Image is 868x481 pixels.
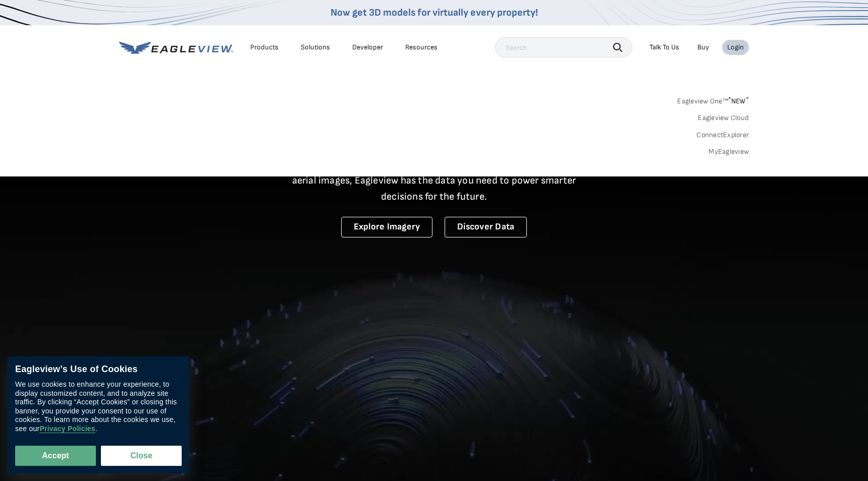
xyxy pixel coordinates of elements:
a: Now get 3D models for virtually every property! [331,7,538,19]
div: Login [727,43,744,52]
div: Products [250,43,279,52]
a: Eagleview Cloud [698,113,749,123]
a: Buy [697,43,709,52]
div: Solutions [301,43,330,52]
a: Explore Imagery [341,217,433,237]
a: ConnectExplorer [696,131,749,140]
div: We use cookies to enhance your experience, to display customized content, and to analyze site tra... [15,380,182,433]
div: Eagleview’s Use of Cookies [15,364,182,375]
a: MyEagleview [709,147,749,156]
button: Close [101,446,182,466]
input: Search [495,37,632,57]
a: Eagleview One™*NEW* [677,94,749,105]
div: Resources [405,43,438,52]
a: Privacy Policies [39,425,95,433]
a: Developer [352,43,383,52]
a: Discover Data [445,217,527,237]
span: NEW [728,97,749,105]
button: Accept [15,446,96,466]
p: A new era starts here. Built on more than 3.5 billion high-resolution aerial images, Eagleview ha... [280,156,588,205]
div: Talk To Us [649,43,679,52]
